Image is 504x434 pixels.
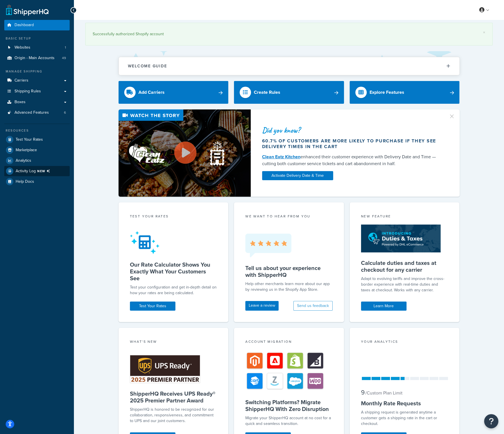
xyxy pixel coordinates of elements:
[4,20,70,30] a: Dashboard
[130,285,217,296] div: Test your configuration and get in-depth detail on how your rates are being calculated.
[4,166,70,176] a: Activity LogNEW
[4,42,70,53] a: Websites1
[14,23,34,28] span: Dashboard
[245,415,333,427] div: Migrate your ShipperHQ account at no cost for a quick and seamless transition.
[4,145,70,155] a: Marketplace
[16,158,31,163] span: Analytics
[4,86,70,97] a: Shipping Rules
[4,107,70,118] a: Advanced Features6
[14,78,28,83] span: Carriers
[119,57,459,75] button: Welcome Guide
[119,109,251,197] img: Video thumbnail
[93,30,485,38] div: Successfully authorized Shopify account
[14,89,41,94] span: Shipping Rules
[361,214,448,220] div: New Feature
[234,81,344,104] a: Create Rules
[4,166,70,176] li: [object Object]
[16,148,37,153] span: Marketplace
[4,75,70,86] a: Carriers
[4,69,70,74] div: Manage Shipping
[14,45,30,50] span: Websites
[262,153,442,167] div: enhanced their customer experience with Delivery Date and Time — cutting both customer service ti...
[484,414,498,428] button: Open Resource Center
[16,167,52,175] span: Activity Log
[130,302,175,311] a: Test Your Rates
[245,281,333,292] p: Help other merchants learn more about our app by reviewing us in the Shopify App Store.
[254,88,280,96] div: Create Rules
[65,45,66,50] span: 1
[4,36,70,41] div: Basic Setup
[4,134,70,145] a: Test Your Rates
[130,261,217,282] h5: Our Rate Calculator Shows You Exactly What Your Customers See
[130,339,217,346] div: What's New
[4,97,70,107] a: Boxes
[245,339,333,346] div: Account Migration
[4,42,70,53] li: Websites
[245,214,333,219] p: we want to hear from you
[365,390,403,396] small: / Custom Plan Limit
[245,265,333,278] h5: Tell us about your experience with ShipperHQ
[361,302,406,311] a: Learn More
[14,56,55,61] span: Origin - Main Accounts
[262,171,333,180] a: Activate Delivery Date & Time
[293,301,333,311] button: Send us feedback
[130,214,217,220] div: Test your rates
[16,179,34,184] span: Help Docs
[4,53,70,63] li: Origin - Main Accounts
[245,301,279,311] a: Leave a review
[361,388,365,397] span: 9
[64,110,66,115] span: 6
[262,138,442,149] div: 60.7% of customers are more likely to purchase if they see delivery times in the cart
[361,400,448,407] h5: Monthly Rate Requests
[245,399,333,412] h5: Switching Platforms? Migrate ShipperHQ With Zero Disruption
[4,107,70,118] li: Advanced Features
[138,88,165,96] div: Add Carriers
[62,56,66,61] span: 49
[128,64,167,68] h2: Welcome Guide
[262,126,442,134] div: Did you know?
[361,339,448,346] div: Your Analytics
[37,169,52,173] span: NEW
[483,30,485,35] a: ×
[119,81,229,104] a: Add Carriers
[14,100,26,105] span: Boxes
[370,88,404,96] div: Explore Features
[361,259,448,273] h5: Calculate duties and taxes at checkout for any carrier
[350,81,460,104] a: Explore Features
[262,153,300,160] a: Clean Eatz Kitchen
[130,407,217,424] p: ShipperHQ is honored to be recognized for our collaboration, responsiveness, and commitment to UP...
[4,155,70,166] a: Analytics
[4,128,70,133] div: Resources
[361,276,448,293] p: Adapt to evolving tariffs and improve the cross-border experience with real-time duties and taxes...
[4,53,70,63] a: Origin - Main Accounts49
[16,137,43,142] span: Test Your Rates
[4,176,70,187] a: Help Docs
[130,390,217,404] h5: ShipperHQ Receives UPS Ready® 2025 Premier Partner Award
[14,110,49,115] span: Advanced Features
[361,410,448,427] div: A shipping request is generated anytime a customer gets a shipping rate in the cart or checkout.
